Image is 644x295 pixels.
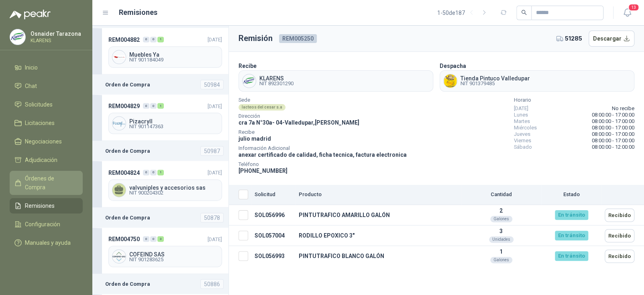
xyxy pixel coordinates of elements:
[10,60,83,75] a: Inicio
[592,137,634,144] span: 08:00:00 - 17:00:00
[605,250,634,263] button: Recibido
[10,198,83,213] a: Remisiones
[555,210,588,220] div: En tránsito
[200,80,224,90] div: 50984
[514,144,532,150] span: Sábado
[628,4,639,11] span: 13
[251,246,296,266] td: SOL056993
[157,170,164,176] div: 1
[105,147,150,155] b: Orden de Compra
[25,220,60,229] span: Configuración
[31,38,81,43] p: KLARENS
[296,205,461,225] td: PINTUTRAFICO AMARILLO GALÓN
[514,131,530,137] span: Jueves
[129,252,218,257] span: COFEIND SAS
[238,119,359,126] span: cra 7a N°30a- 04 - Valledupar , [PERSON_NAME]
[129,119,218,124] span: Pizacryll
[296,225,461,246] td: RODILLO EPOXICO 3"
[541,205,601,225] td: En tránsito
[25,119,55,127] span: Licitaciones
[129,257,218,262] span: NIT 901283625
[129,57,218,62] span: NIT 901184049
[592,144,634,150] span: 08:00:00 - 12:00:00
[119,7,157,18] h1: Remisiones
[105,81,150,89] b: Orden de Compra
[279,34,317,43] span: REM005250
[92,161,228,207] a: REM004824001[DATE] valvuniples y accesorios sasNIT 900204302
[541,225,601,246] td: En tránsito
[238,162,407,166] span: Teléfono
[490,257,512,263] div: Galones
[92,75,228,95] a: Orden de Compra50984
[10,171,83,195] a: Órdenes de Compra
[112,250,126,263] img: Company Logo
[208,170,222,176] span: [DATE]
[251,205,296,225] td: SOL056996
[150,170,157,176] div: 0
[150,103,157,109] div: 0
[10,134,83,149] a: Negociaciones
[541,185,601,205] th: Estado
[461,185,541,205] th: Cantidad
[238,152,407,158] span: anexar certificado de calidad, ficha tecnica, factura electronica
[238,63,257,69] b: Recibe
[10,10,51,19] img: Logo peakr
[555,251,588,261] div: En tránsito
[10,29,25,45] img: Company Logo
[612,105,634,112] span: No recibe
[129,185,218,191] span: valvuniples y accesorios sas
[25,63,38,72] span: Inicio
[565,34,582,43] span: 51285
[514,98,634,102] span: Horario
[541,246,601,266] td: En tránsito
[208,236,222,242] span: [DATE]
[112,51,126,64] img: Company Logo
[200,279,224,289] div: 50886
[238,32,273,45] h3: Remisión
[251,185,296,205] th: Solicitud
[251,225,296,246] td: SOL057004
[31,31,81,37] p: Osnaider Tarazona
[259,76,293,81] span: KLARENS
[92,228,228,274] a: REM004750003[DATE] Company LogoCOFEIND SASNIT 901283625
[105,280,150,288] b: Orden de Compra
[592,125,634,131] span: 08:00:00 - 17:00:00
[238,135,271,142] span: julio madrid
[589,31,635,47] button: Descargar
[490,216,512,222] div: Galones
[605,229,634,242] button: Recibido
[208,37,222,43] span: [DATE]
[143,103,149,109] div: 0
[10,152,83,168] a: Adjudicación
[10,97,83,112] a: Solicitudes
[461,76,530,81] span: Tienda Pintuco Valledupar
[461,81,530,86] span: NIT 901379485
[143,37,149,43] div: 0
[592,112,634,118] span: 08:00:00 - 17:00:00
[555,231,588,240] div: En tránsito
[157,37,164,43] div: 1
[112,117,126,130] img: Company Logo
[464,207,538,214] p: 2
[25,137,62,146] span: Negociaciones
[238,104,285,111] div: lacteos del cesar s.a
[129,52,218,57] span: Muebles Ya
[208,103,222,109] span: [DATE]
[259,81,293,86] span: NIT 892301290
[10,217,83,232] a: Configuración
[25,100,53,109] span: Solicitudes
[25,201,55,210] span: Remisiones
[25,238,71,247] span: Manuales y ayuda
[200,213,224,223] div: 50878
[514,118,530,125] span: Martes
[92,141,228,161] a: Orden de Compra50987
[521,10,527,15] span: search
[489,236,514,243] div: Unidades
[129,124,218,129] span: NIT 901147363
[143,170,149,176] div: 0
[514,137,531,144] span: Viernes
[238,98,407,102] span: Sede
[10,115,83,131] a: Licitaciones
[92,28,228,74] a: REM004882001[DATE] Company LogoMuebles YaNIT 901184049
[108,235,140,244] span: REM004750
